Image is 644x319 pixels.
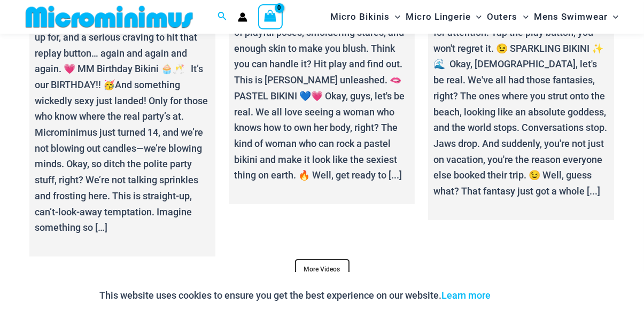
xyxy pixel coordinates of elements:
[499,283,545,308] button: Accept
[326,2,623,32] nav: Site Navigation
[442,290,491,301] a: Learn more
[330,3,390,30] span: Micro Bikinis
[218,10,227,24] a: Search icon link
[100,287,491,304] p: This website uses cookies to ensure you get the best experience on our website.
[403,3,484,30] a: Micro LingerieMenu ToggleMenu Toggle
[295,259,350,279] a: More Videos
[390,3,400,30] span: Menu Toggle
[238,12,247,22] a: Account icon link
[471,3,482,30] span: Menu Toggle
[608,3,618,30] span: Menu Toggle
[518,3,529,30] span: Menu Toggle
[534,3,608,30] span: Mens Swimwear
[406,3,471,30] span: Micro Lingerie
[485,3,531,30] a: OutersMenu ToggleMenu Toggle
[487,3,518,30] span: Outers
[21,5,197,29] img: MM SHOP LOGO FLAT
[328,3,403,30] a: Micro BikinisMenu ToggleMenu Toggle
[258,4,283,29] a: View Shopping Cart, empty
[531,3,621,30] a: Mens SwimwearMenu ToggleMenu Toggle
